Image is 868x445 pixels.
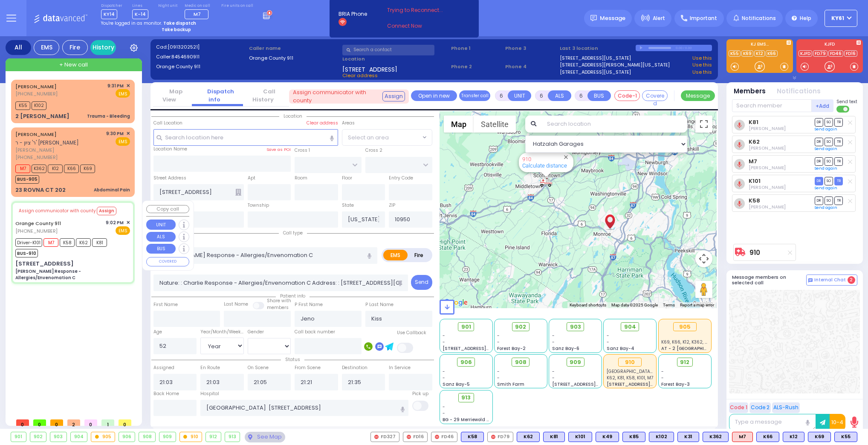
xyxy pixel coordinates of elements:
label: Fire [407,250,431,260]
span: 902 [515,323,526,331]
a: FD79 [813,50,827,57]
span: SO [825,196,833,205]
span: Help [800,14,811,22]
a: KJFD [799,50,812,57]
button: Members [734,87,766,96]
a: Orange County 911 [15,220,61,227]
span: Status [281,356,304,363]
label: KJFD [796,42,863,48]
span: K81 [92,238,107,247]
span: 906 [460,358,472,367]
div: 913 [225,432,240,442]
span: - [607,339,609,345]
a: Dispatch info [201,87,234,104]
span: TR [834,196,843,205]
label: Use Callback [397,329,426,336]
img: Google [442,297,470,308]
button: Message [681,90,715,101]
button: Map camera controls [695,250,712,267]
span: 9:30 PM [106,130,124,137]
div: 908 [139,432,155,442]
a: Send again [815,205,837,210]
label: Cross 2 [365,147,382,154]
span: DR [815,177,823,185]
span: - [552,368,555,375]
span: Message [600,14,625,23]
span: Yoel Katz [749,204,786,210]
span: Shlomo Appel [749,184,786,191]
a: Calculate distance [522,162,567,169]
span: Sanz Bay-6 [552,345,579,352]
img: message.svg [590,15,597,21]
label: Street Address [153,175,186,182]
div: BLS [649,432,674,442]
span: [PHONE_NUMBER] [15,90,58,97]
label: Last Name [224,301,248,308]
span: - [661,368,664,375]
label: Turn off text [836,105,850,113]
a: Send again [815,146,837,151]
span: Berish Mertz [749,125,786,132]
a: 910 [522,156,531,162]
span: 8454690911 [171,53,200,60]
a: Send again [815,185,837,191]
a: K81 [749,119,758,125]
label: KJ EMS... [726,42,793,48]
span: DR [815,196,823,205]
label: P First Name [295,301,323,308]
a: Send again [815,166,837,171]
label: Dispatcher [101,3,122,9]
input: Search location [541,116,687,133]
span: Driver-K101 [15,238,42,247]
label: Pick up [412,390,428,397]
button: Send [411,275,432,290]
span: - [661,375,664,381]
label: En Route [200,364,220,371]
div: ALS [732,432,753,442]
span: Alert [653,14,665,22]
button: Internal Chat 2 [806,275,857,286]
label: Destination [342,364,367,371]
a: K62 [749,139,760,145]
label: Lines [132,3,148,9]
button: Toggle fullscreen view [695,116,712,133]
small: Share with [267,298,291,304]
label: Night unit [158,3,177,9]
span: ✕ [126,82,130,90]
a: Use this [692,69,712,76]
label: Cross 1 [295,147,310,154]
label: Clear address [307,120,338,127]
label: Areas [342,120,355,127]
button: Code-1 [614,90,640,101]
span: - [443,375,445,381]
img: Logo [34,13,90,23]
span: Assign communicator with county [19,208,96,214]
button: Close [562,153,570,161]
span: Other building occupants [235,189,241,196]
button: Transfer call [459,90,490,101]
span: You're logged in as monitor. [101,20,162,26]
label: Caller: [156,53,246,61]
a: Open in new page [411,90,457,101]
label: Call Location [153,120,182,127]
img: red-radio-icon.svg [435,435,439,439]
span: Phone 1 [451,45,503,52]
span: BRIA Phone [339,10,367,18]
a: History [90,40,116,55]
span: Assign communicator with county [293,88,381,105]
span: - [552,375,555,381]
button: BUS [146,244,176,254]
div: 903 [50,432,67,442]
a: Open this area in Google Maps (opens a new window) [442,297,470,308]
span: K69, K66, K12, K362, M7 [661,339,711,345]
span: [STREET_ADDRESS][PERSON_NAME] [552,381,633,387]
div: BLS [834,432,857,442]
span: 903 [570,323,581,331]
label: In Service [389,364,411,371]
span: 1 [101,419,114,426]
span: M7 [43,238,58,247]
button: UNIT [146,220,176,230]
label: Orange County 911 [156,63,246,70]
span: AT - 2 [GEOGRAPHIC_DATA] [661,345,724,352]
div: 910 [540,177,553,188]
